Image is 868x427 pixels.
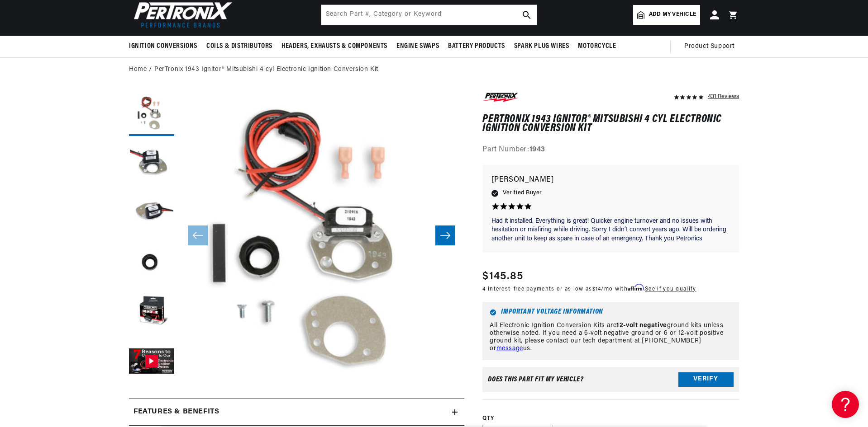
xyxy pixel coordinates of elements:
summary: Product Support [684,36,739,57]
h1: PerTronix 1943 Ignitor® Mitsubishi 4 cyl Electronic Ignition Conversion Kit [482,115,739,133]
span: Coils & Distributors [206,42,272,51]
button: Slide left [188,225,208,245]
span: $145.85 [482,268,523,285]
p: 4 interest-free payments or as low as /mo with . [482,285,696,293]
summary: Coils & Distributors [202,36,277,57]
input: Search Part #, Category or Keyword [321,5,537,25]
nav: breadcrumbs [129,65,739,75]
button: Load image 4 in gallery view [129,240,174,285]
summary: Ignition Conversions [129,36,202,57]
button: search button [517,5,537,25]
span: Engine Swaps [396,42,439,51]
span: Affirm [628,284,644,291]
summary: Features & Benefits [129,399,464,425]
summary: Headers, Exhausts & Components [277,36,392,57]
summary: Spark Plug Wires [510,36,574,57]
a: PerTronix 1943 Ignitor® Mitsubishi 4 cyl Electronic Ignition Conversion Kit [154,65,378,75]
span: Headers, Exhausts & Components [281,42,387,51]
span: Product Support [684,42,734,52]
span: $14 [592,286,601,292]
a: See if you qualify - Learn more about Affirm Financing (opens in modal) [645,286,696,292]
media-gallery: Gallery Viewer [129,91,464,380]
a: Home [129,65,147,75]
label: QTY [482,415,739,422]
button: Load image 3 in gallery view [129,190,174,235]
h2: Features & Benefits [134,406,219,418]
summary: Engine Swaps [392,36,444,57]
summary: Motorcycle [573,36,620,57]
button: Load image 2 in gallery view [129,141,174,186]
button: Verify [678,372,734,387]
button: Load image 1 in gallery view [129,91,174,136]
strong: 12-volt negative [616,322,667,329]
p: All Electronic Ignition Conversion Kits are ground kits unless otherwise noted. If you need a 6-v... [490,322,732,352]
p: Had it installed. Everything is great! Quicker engine turnover and no issues with hesitation or m... [491,217,730,244]
div: Does This part fit My vehicle? [488,376,583,383]
div: Part Number: [482,144,739,156]
button: Slide right [435,225,455,245]
h6: Important Voltage Information [490,309,732,316]
span: Add my vehicle [649,10,696,19]
span: Spark Plug Wires [514,42,569,51]
a: Add my vehicle [633,5,700,25]
strong: 1943 [529,146,545,153]
span: Battery Products [448,42,505,51]
span: Ignition Conversions [129,42,197,51]
span: Verified Buyer [503,188,542,198]
summary: Battery Products [444,36,510,57]
a: message [496,345,523,352]
div: 431 Reviews [708,91,739,102]
p: [PERSON_NAME] [491,174,730,187]
span: Motorcycle [578,42,616,51]
button: Load image 5 in gallery view [129,290,174,335]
